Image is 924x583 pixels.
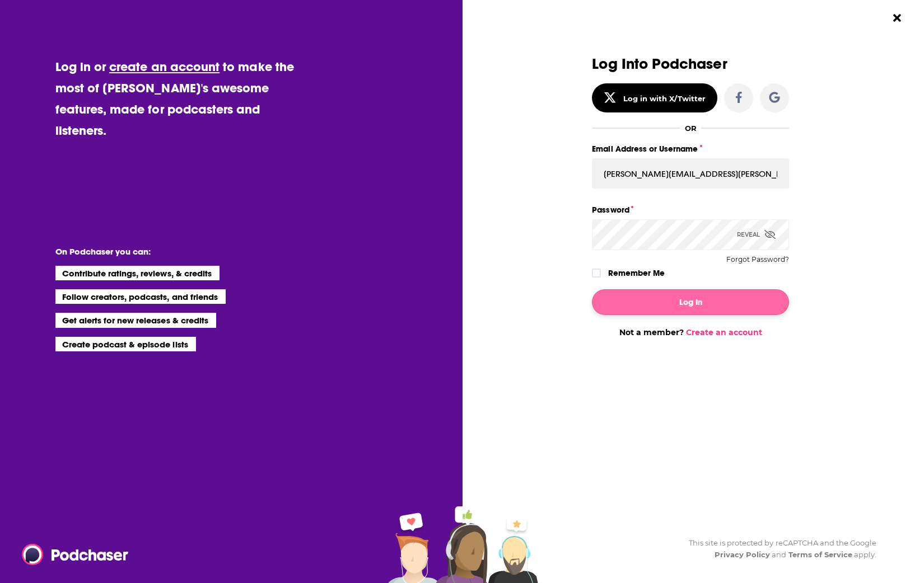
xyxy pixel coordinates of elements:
a: Privacy Policy [715,550,771,559]
button: Forgot Password? [726,256,789,264]
button: Log In [592,289,789,315]
li: Create podcast & episode lists [55,337,196,351]
li: Follow creators, podcasts, and friends [55,289,226,304]
li: On Podchaser you can: [55,246,279,257]
div: OR [685,124,697,133]
li: Contribute ratings, reviews, & credits [55,266,220,280]
div: Not a member? [592,327,789,337]
button: Close Button [886,7,908,29]
label: Email Address or Username [592,142,789,156]
label: Remember Me [608,266,665,280]
a: create an account [109,59,220,74]
div: Log in with X/Twitter [623,94,706,103]
li: Get alerts for new releases & credits [55,313,216,327]
a: Create an account [686,327,762,337]
a: Podchaser - Follow, Share and Rate Podcasts [22,544,120,565]
a: Terms of Service [788,550,853,559]
div: This site is protected by reCAPTCHA and the Google and apply. [680,537,877,561]
label: Password [592,203,789,217]
button: Log in with X/Twitter [592,83,717,112]
div: Reveal [737,219,776,250]
input: Email Address or Username [592,158,789,189]
img: Podchaser - Follow, Share and Rate Podcasts [22,544,129,565]
h3: Log Into Podchaser [592,56,789,72]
